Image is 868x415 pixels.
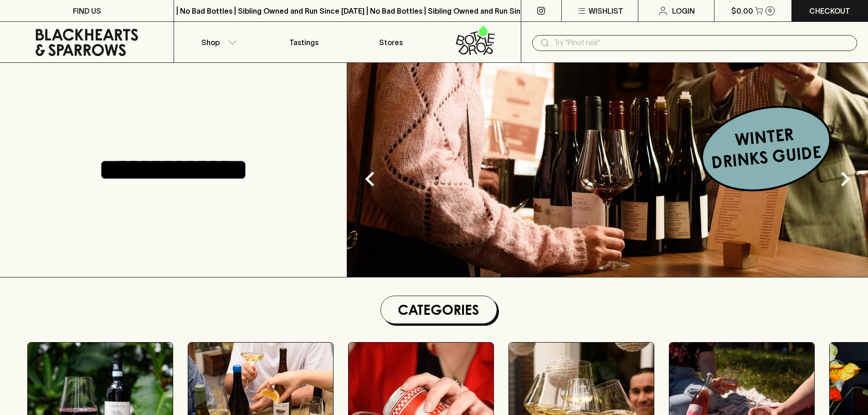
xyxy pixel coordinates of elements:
[73,5,101,16] p: FIND US
[379,37,403,48] p: Stores
[589,5,623,16] p: Wishlist
[385,300,493,320] h1: Categories
[289,37,318,48] p: Tastings
[348,22,434,62] a: Stores
[554,36,850,50] input: Try "Pinot noir"
[201,37,220,48] p: Shop
[809,5,850,16] p: Checkout
[672,5,695,16] p: Login
[174,22,261,62] button: Shop
[827,161,863,197] button: Next
[352,161,388,197] button: Previous
[347,63,868,277] img: optimise
[731,5,753,16] p: $0.00
[261,22,347,62] a: Tastings
[768,8,772,13] p: 0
